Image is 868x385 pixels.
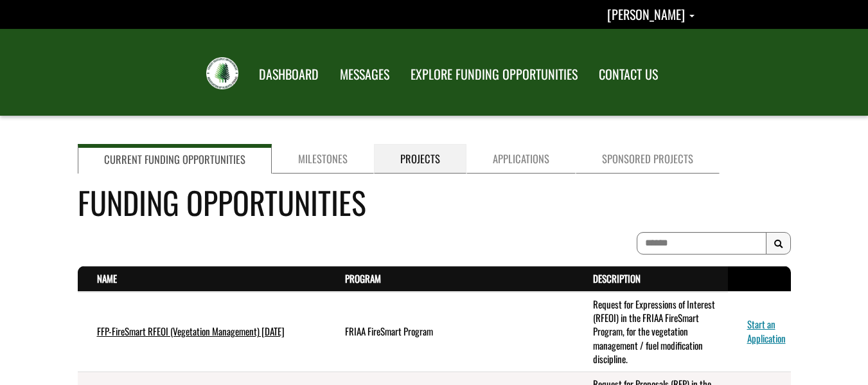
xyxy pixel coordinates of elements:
input: To search on partial text, use the asterisk (*) wildcard character. [637,232,766,255]
nav: Main Navigation [247,55,668,91]
button: Search Results [766,232,791,255]
td: Request for Expressions of Interest (RFEOI) in the FRIAA FireSmart Program, for the vegetation ma... [574,292,728,372]
a: Sean Cunningham [607,4,695,24]
a: Description [593,271,641,285]
a: Sponsored Projects [576,144,720,174]
span: [PERSON_NAME] [607,4,685,24]
a: EXPLORE FUNDING OPPORTUNITIES [401,58,587,91]
a: Name [97,271,117,285]
a: Start an Application [747,317,786,345]
a: Current Funding Opportunities [78,144,272,174]
a: FFP-FireSmart RFEOI (Vegetation Management) [DATE] [97,324,285,338]
a: DASHBOARD [249,58,328,91]
a: Projects [374,144,466,174]
a: Applications [466,144,576,174]
h4: Funding Opportunities [78,179,791,225]
img: FRIAA Submissions Portal [206,57,238,89]
a: Program [345,271,381,285]
td: FRIAA FireSmart Program [326,292,574,372]
a: CONTACT US [589,58,668,91]
td: FFP-FireSmart RFEOI (Vegetation Management) July 2025 [78,292,326,372]
a: Milestones [272,144,374,174]
a: MESSAGES [330,58,399,91]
